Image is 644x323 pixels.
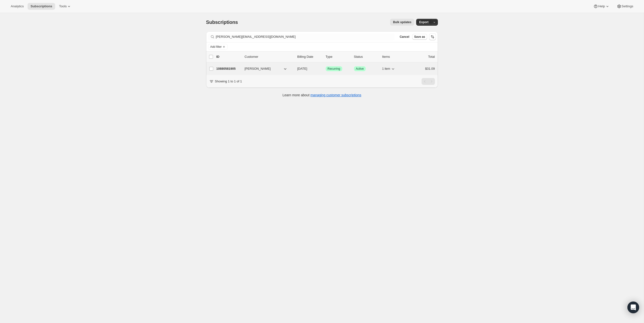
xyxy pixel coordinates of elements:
[400,35,409,39] span: Cancel
[393,20,411,24] span: Bulk updates
[216,33,395,40] input: Filter subscribers
[414,35,425,39] span: Save as
[245,66,271,71] span: [PERSON_NAME]
[297,67,307,70] span: [DATE]
[297,54,322,59] p: Billing Date
[11,4,24,8] span: Analytics
[216,66,241,71] p: 10880581905
[56,3,74,10] button: Tools
[30,4,52,8] span: Subscriptions
[8,3,27,10] button: Analytics
[210,45,222,49] span: Add filter
[429,33,436,40] button: Sort the results
[354,54,378,59] p: Status
[216,65,435,72] div: 10880581905[PERSON_NAME][DATE]SuccessRecurringSuccessActive1 item$31.09
[382,65,396,72] button: 1 item
[590,3,613,10] button: Help
[622,4,633,8] span: Settings
[614,3,636,10] button: Settings
[28,3,55,10] button: Subscriptions
[215,79,242,84] p: Showing 1 to 1 of 1
[206,20,238,25] span: Subscriptions
[598,4,605,8] span: Help
[398,34,411,40] button: Cancel
[419,20,428,24] span: Export
[422,78,435,85] nav: Pagination
[59,4,67,8] span: Tools
[425,67,435,70] span: $31.09
[328,67,340,71] span: Recurring
[208,44,228,50] button: Add filter
[416,19,431,26] button: Export
[382,54,407,59] div: Items
[216,54,241,59] p: ID
[390,19,414,26] button: Bulk updates
[282,93,361,98] p: Learn more about
[326,54,350,59] div: Type
[428,54,435,59] p: Total
[356,67,364,71] span: Active
[412,34,427,40] button: Save as
[310,93,361,97] a: managing customer subscriptions
[242,65,291,73] button: [PERSON_NAME]
[216,54,435,59] div: IDCustomerBilling DateTypeStatusItemsTotal
[382,67,390,71] span: 1 item
[627,302,639,313] div: Open Intercom Messenger
[245,54,293,59] p: Customer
